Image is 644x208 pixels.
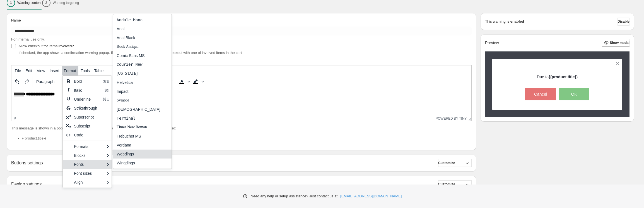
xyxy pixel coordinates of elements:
[177,77,191,86] div: Text color
[113,114,172,123] div: Terminal
[117,97,160,104] div: Symbol
[74,105,107,112] div: Strikethrough
[559,88,589,100] button: OK
[63,113,112,122] div: Superscript
[113,159,172,167] div: Wingdings
[14,117,16,120] div: p
[18,51,242,55] span: If checked, the app shows a confirmation warning popup. If not, it doesn't allow to proceed to ch...
[11,18,21,22] span: Name
[117,52,160,59] div: Comic Sans MS
[74,132,109,138] div: Code
[74,170,104,177] div: Font sizes
[117,25,160,32] div: Arial
[18,44,74,48] span: Allow checkout for items involved?
[438,161,455,165] span: Customize
[63,122,112,131] div: Subscript
[74,87,102,94] div: Italic
[63,151,112,160] div: Blocks
[117,106,160,113] div: [DEMOGRAPHIC_DATA]
[74,96,100,103] div: Underline
[610,41,629,45] span: Show modal
[438,180,472,188] button: Customize
[485,19,509,24] p: This warning is
[113,141,172,150] div: Verdana
[510,19,524,24] strong: enabled
[13,77,22,86] button: Undo
[117,133,160,140] div: Trebuchet MS
[74,78,101,85] div: Bold
[117,142,160,148] div: Verdana
[113,150,172,159] div: Webdings
[63,160,112,169] div: Fonts
[340,193,402,199] a: [EMAIL_ADDRESS][DOMAIN_NAME]
[485,41,499,45] h2: Preview
[537,74,578,80] p: Due to
[50,68,59,73] span: Insert
[117,151,160,157] div: Webdings
[549,75,578,79] strong: {{product.title}}
[113,132,172,141] div: Trebuchet MS
[103,96,109,103] div: ⌘U
[74,179,104,186] div: Align
[117,88,160,95] div: Impact
[467,116,471,121] div: Resize
[113,60,172,69] div: Courier New
[113,96,172,105] div: Symbol
[113,42,172,51] div: Book Antiqua
[63,77,112,86] div: Bold
[191,77,205,86] div: Background color
[11,160,43,166] h2: Buttons settings
[602,39,629,47] button: Show modal
[117,61,160,68] div: Courier New
[618,18,629,25] button: Disable
[63,169,112,178] div: Font sizes
[74,161,104,168] div: Fonts
[117,79,160,86] div: Helvetica
[117,70,160,77] div: [US_STATE]
[34,77,70,86] button: Formats
[64,68,76,73] span: Format
[117,34,160,41] div: Arial Black
[63,86,112,95] div: Italic
[117,16,160,23] div: Andale Mono
[113,51,172,60] div: Comic Sans MS
[103,78,109,85] div: ⌘B
[74,152,104,159] div: Blocks
[63,187,112,196] div: Line height
[113,105,172,114] div: Tahoma
[117,124,160,131] div: Times New Roman
[113,78,172,87] div: Helvetica
[63,178,112,187] div: Align
[113,33,172,42] div: Arial Black
[11,126,472,131] p: This message is shown in a popup when a customer is trying to purchase one of the products involved:
[22,136,472,141] li: {{product.title}}
[438,159,472,167] button: Customize
[113,69,172,78] div: Georgia
[117,115,160,122] div: Terminal
[11,87,471,116] iframe: Rich Text Area
[74,143,104,150] div: Formats
[525,88,556,100] button: Cancel
[17,1,42,5] p: Warning content
[117,43,160,50] div: Book Antiqua
[81,68,90,73] span: Tools
[63,142,112,151] div: Formats
[11,181,42,187] h2: Design settings
[15,68,21,73] span: File
[63,95,112,104] div: Underline
[63,131,112,140] div: Code
[63,104,112,113] div: Strikethrough
[36,79,64,84] span: Paragraph
[104,87,109,94] div: ⌘I
[11,37,45,41] span: For internal use only.
[113,123,172,132] div: Times New Roman
[618,19,629,24] span: Disable
[113,87,172,96] div: Impact
[94,68,103,73] span: Table
[436,117,467,120] a: Powered by Tiny
[74,123,107,129] div: Subscript
[37,68,45,73] span: View
[74,114,107,120] div: Superscript
[22,77,32,86] button: Redo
